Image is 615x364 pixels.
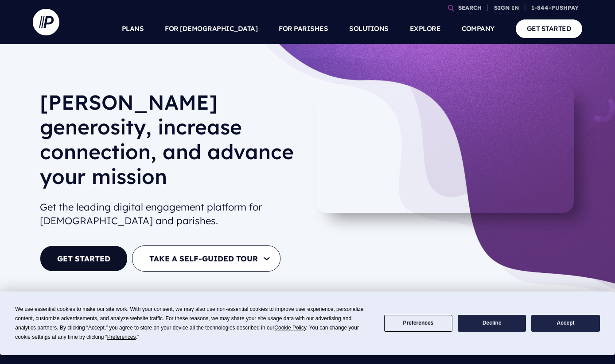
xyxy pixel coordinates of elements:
a: FOR PARISHES [279,13,328,44]
h2: Get the leading digital engagement platform for [DEMOGRAPHIC_DATA] and parishes. [40,197,300,231]
a: SOLUTIONS [349,13,389,44]
button: Preferences [384,315,452,332]
span: Preferences [107,334,136,340]
button: TAKE A SELF-GUIDED TOUR [132,245,280,272]
a: EXPLORE [410,13,441,44]
a: FOR [DEMOGRAPHIC_DATA] [165,13,257,44]
a: GET STARTED [516,19,583,38]
h1: [PERSON_NAME] generosity, increase connection, and advance your mission [40,90,300,196]
a: PLANS [122,13,144,44]
a: GET STARTED [40,245,128,272]
div: We use essential cookies to make our site work. With your consent, we may also use non-essential ... [15,305,373,342]
span: Cookie Policy [274,325,306,331]
button: Accept [531,315,599,332]
button: Decline [458,315,526,332]
a: COMPANY [462,13,494,44]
